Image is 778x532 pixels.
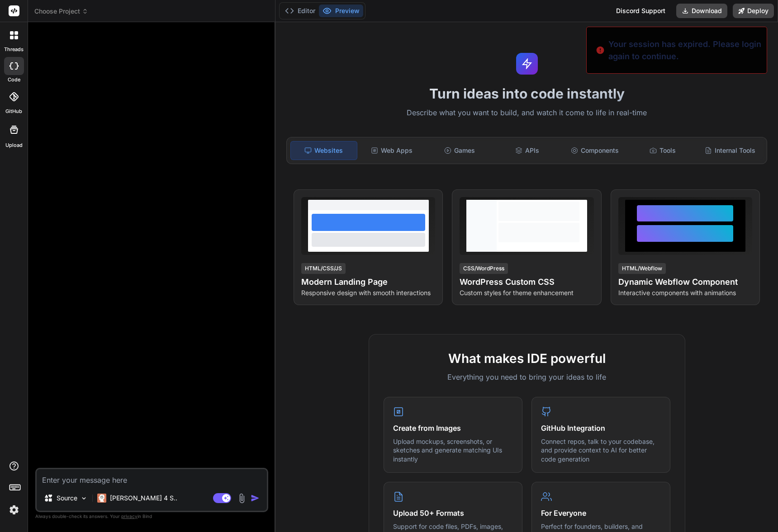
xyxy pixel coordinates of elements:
div: Websites [290,141,357,160]
p: Responsive design with smooth interactions [301,288,435,297]
p: Upload mockups, screenshots, or sketches and generate matching UIs instantly [393,437,513,464]
label: code [8,76,20,84]
span: Choose Project [34,7,88,16]
p: Describe what you want to build, and watch it come to life in real-time [281,107,773,119]
h4: For Everyone [541,508,661,518]
img: attachment [237,493,247,504]
img: Pick Models [80,494,88,502]
h1: Turn ideas into code instantly [281,85,773,102]
h4: Modern Landing Page [301,276,435,288]
div: Discord Support [611,4,671,18]
div: CSS/WordPress [460,263,508,274]
p: Connect repos, talk to your codebase, and provide context to AI for better code generation [541,437,661,464]
div: Components [562,141,628,160]
button: Deploy [733,4,774,18]
button: Download [676,4,727,18]
h4: Create from Images [393,423,513,433]
p: Everything you need to bring your ideas to life [384,372,670,382]
div: HTML/Webflow [618,263,666,274]
h4: GitHub Integration [541,423,661,433]
label: Upload [5,141,23,149]
p: Your session has expired. Please login again to continue. [608,38,761,62]
p: Interactive components with animations [618,288,752,297]
p: Custom styles for theme enhancement [460,288,593,297]
div: HTML/CSS/JS [301,263,346,274]
button: Editor [281,5,319,17]
div: Games [427,141,493,160]
label: GitHub [5,108,22,115]
h4: WordPress Custom CSS [460,276,593,288]
h4: Dynamic Webflow Component [618,276,752,288]
img: settings [6,502,22,518]
div: Web Apps [359,141,425,160]
div: APIs [494,141,560,160]
img: Claude 4 Sonnet [97,494,106,503]
span: privacy [121,513,138,519]
div: Tools [630,141,696,160]
h4: Upload 50+ Formats [393,508,513,518]
p: Always double-check its answers. Your in Bind [35,512,268,521]
p: [PERSON_NAME] 4 S.. [110,494,177,503]
h2: What makes IDE powerful [384,349,670,368]
img: icon [251,494,260,503]
button: Preview [319,5,363,17]
div: Internal Tools [697,141,763,160]
label: threads [4,46,24,53]
p: Source [57,494,77,503]
img: alert [596,38,605,62]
